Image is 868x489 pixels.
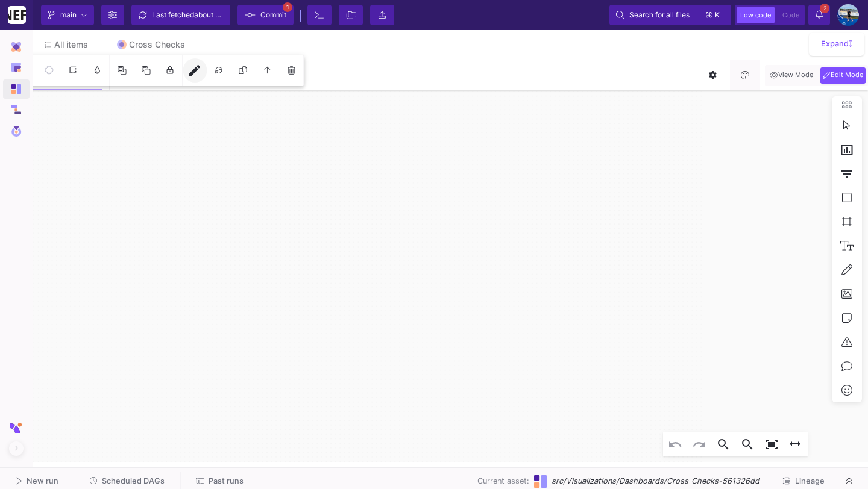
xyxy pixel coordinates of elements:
[820,70,866,80] span: Edit Mode
[779,7,803,23] button: Code
[534,475,547,488] img: Dashboards
[820,67,866,84] button: Edit Mode
[3,100,30,119] a: Navigation icon
[764,437,779,452] mat-icon: fit_screen
[131,5,230,25] button: Last fetchedabout 4 hours ago
[11,84,21,94] img: Navigation icon
[11,63,21,72] img: Navigation icon
[716,437,731,452] mat-icon: zoom_in
[837,4,859,26] img: AEdFTp4_RXFoBzJxSaYPMZp7Iyigz82078j9C0hFtL5t=s96-c
[767,70,816,80] span: View Mode
[715,8,720,22] span: k
[808,5,830,25] button: 2
[11,105,21,114] img: Navigation icon
[60,6,77,24] span: main
[11,42,21,52] img: Navigation icon
[11,126,22,137] img: Navigation icon
[54,40,88,49] span: All items
[260,6,286,24] span: Commit
[3,58,30,77] a: Navigation icon
[629,6,690,24] span: Search for all files
[840,167,854,181] mat-icon: filter_list
[820,4,829,13] span: 2
[840,143,854,157] mat-icon: insert_chart_outlined
[117,40,127,49] img: Tab icon
[3,37,30,57] mat-expansion-panel-header: Navigation icon
[8,6,26,24] img: YZ4Yr8zUCx6JYM5gIgaTIQYeTXdcwQjnYC8iZtTV.png
[788,437,802,451] mat-icon: height
[740,437,755,452] mat-icon: zoom_out
[782,11,799,19] span: Code
[129,40,186,49] div: Cross Checks
[27,476,58,485] span: New run
[194,10,255,19] span: about 4 hours ago
[740,11,771,19] span: Low code
[552,475,759,487] span: src/Visualizations/Dashboards/Cross_Checks-561326dd
[152,6,224,24] div: Last fetched
[795,476,825,485] span: Lineage
[209,476,244,485] span: Past runs
[477,475,529,487] span: Current asset:
[705,8,712,22] span: ⌘
[609,5,731,25] button: Search for all files⌘k
[3,79,30,99] a: Navigation icon
[767,67,816,84] button: View Mode
[41,5,94,25] button: main
[237,5,294,25] button: Commit
[102,476,165,485] span: Scheduled DAGs
[737,7,775,23] button: Low code
[702,8,725,22] button: ⌘k
[10,414,22,441] img: y42-short-logo.svg
[3,122,30,141] a: Navigation icon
